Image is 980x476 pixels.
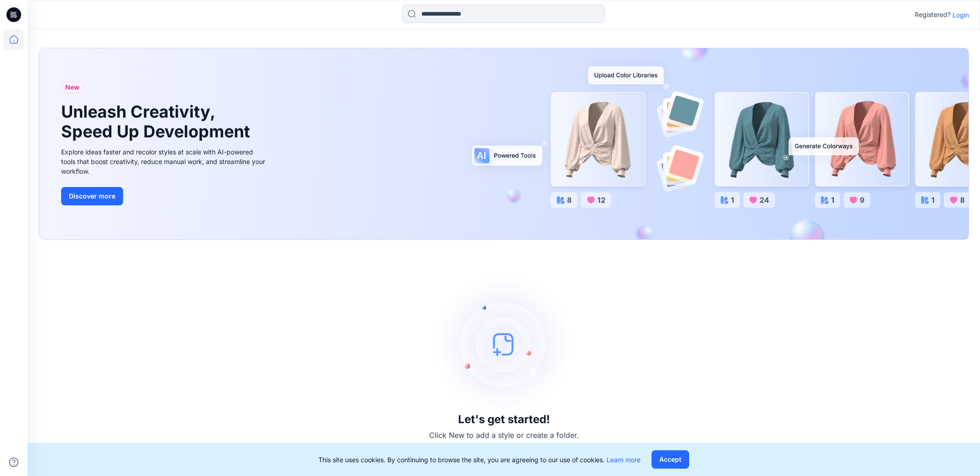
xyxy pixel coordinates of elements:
img: empty-state-image.svg [435,275,573,413]
a: Learn more [606,456,640,464]
h1: Unleash Creativity, Speed Up Development [61,102,254,142]
a: Discover more [61,187,268,205]
p: This site uses cookies. By continuing to browse the site, you are agreeing to our use of cookies. [318,455,640,465]
div: Explore ideas faster and recolor styles at scale with AI-powered tools that boost creativity, red... [61,147,268,176]
p: Registered? [915,9,951,20]
button: Discover more [61,187,123,205]
button: Accept [651,450,689,469]
p: Click New to add a style or create a folder. [429,430,579,441]
p: Login [952,10,969,20]
span: New [65,82,79,93]
h3: Let's get started! [458,413,550,426]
